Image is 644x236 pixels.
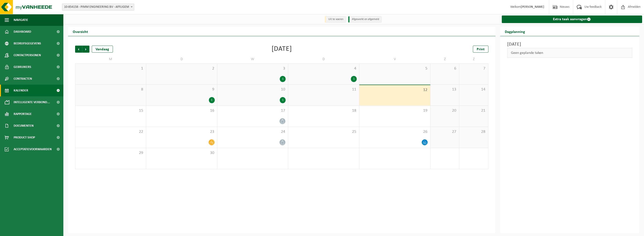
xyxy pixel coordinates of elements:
span: 10 [220,87,286,92]
div: 1 [351,76,357,82]
span: Rapportage [14,108,32,120]
span: 25 [291,129,357,134]
span: 3 [220,66,286,71]
td: D [288,55,359,63]
span: 24 [220,129,286,134]
strong: [PERSON_NAME] [521,5,544,9]
span: 13 [433,87,457,92]
h3: [DATE] [507,41,632,48]
td: Z [430,55,459,63]
span: 17 [220,108,286,113]
span: 27 [433,129,457,134]
span: 7 [462,66,486,71]
div: 1 [280,97,286,103]
span: Intelligente verbond... [14,96,50,108]
span: 1 [78,66,144,71]
span: 2 [149,66,215,71]
span: 28 [462,129,486,134]
span: Gebruikers [14,61,31,73]
div: Geen geplande taken [507,48,632,58]
span: Kalender [14,85,28,96]
span: 26 [362,129,428,134]
td: V [359,55,430,63]
span: 18 [291,108,357,113]
span: Bedrijfsgegevens [14,38,41,49]
span: 23 [149,129,215,134]
a: Print [473,46,488,53]
h2: Dagplanning [500,27,530,36]
span: Product Shop [14,132,35,143]
td: M [75,55,146,63]
span: Navigatie [14,14,28,26]
span: 21 [462,108,486,113]
td: Z [459,55,488,63]
span: 29 [78,150,144,156]
span: 16 [149,108,215,113]
li: Uit te voeren [325,16,346,23]
div: 1 [280,76,286,82]
td: D [146,55,217,63]
span: Acceptatievoorwaarden [14,143,52,155]
span: 22 [78,129,144,134]
h2: Overzicht [68,27,93,36]
span: Dashboard [14,26,31,38]
span: Contactpersonen [14,49,41,61]
span: Vorige [75,46,82,53]
div: [DATE] [272,46,292,53]
span: 6 [433,66,457,71]
span: 10-854158 - PIMM ENGINEERING BV - AFFLIGEM [62,4,134,10]
span: 14 [462,87,486,92]
span: 8 [78,87,144,92]
span: 30 [149,150,215,156]
span: 9 [149,87,215,92]
span: Volgende [82,46,89,53]
span: Print [477,47,485,51]
span: 5 [362,66,428,71]
span: Contracten [14,73,32,85]
td: W [217,55,288,63]
span: 12 [362,87,428,93]
span: 11 [291,87,357,92]
span: 20 [433,108,457,113]
span: 4 [291,66,357,71]
span: Documenten [14,120,34,132]
div: Vandaag [92,46,113,53]
span: 15 [78,108,144,113]
span: 19 [362,108,428,113]
li: Afgewerkt en afgemeld [348,16,382,23]
span: 10-854158 - PIMM ENGINEERING BV - AFFLIGEM [62,4,134,11]
a: Extra taak aanvragen [502,16,642,23]
div: 1 [209,97,215,103]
